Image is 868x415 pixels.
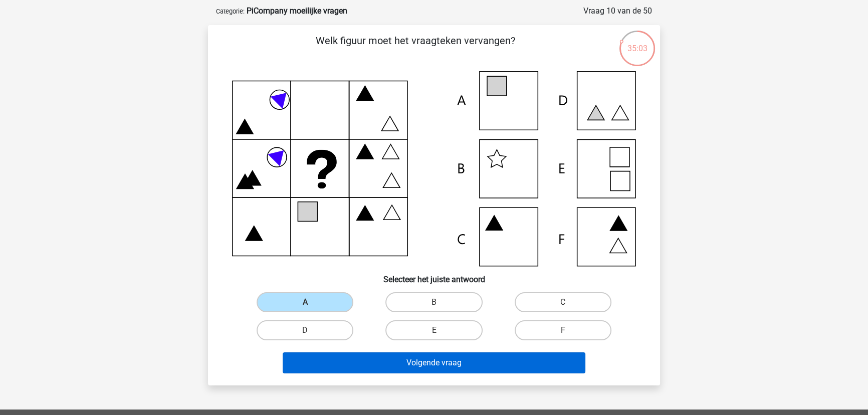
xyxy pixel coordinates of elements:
[257,292,353,312] label: A
[257,320,353,340] label: D
[515,320,611,340] label: F
[216,8,245,15] small: Categorie:
[224,267,644,284] h6: Selecteer het juiste antwoord
[283,352,586,373] button: Volgende vraag
[385,320,482,340] label: E
[224,33,606,63] p: Welk figuur moet het vraagteken vervangen?
[385,292,482,312] label: B
[583,5,652,17] div: Vraag 10 van de 50
[618,30,656,55] div: 35:03
[515,292,611,312] label: C
[247,6,347,16] strong: PiCompany moeilijke vragen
